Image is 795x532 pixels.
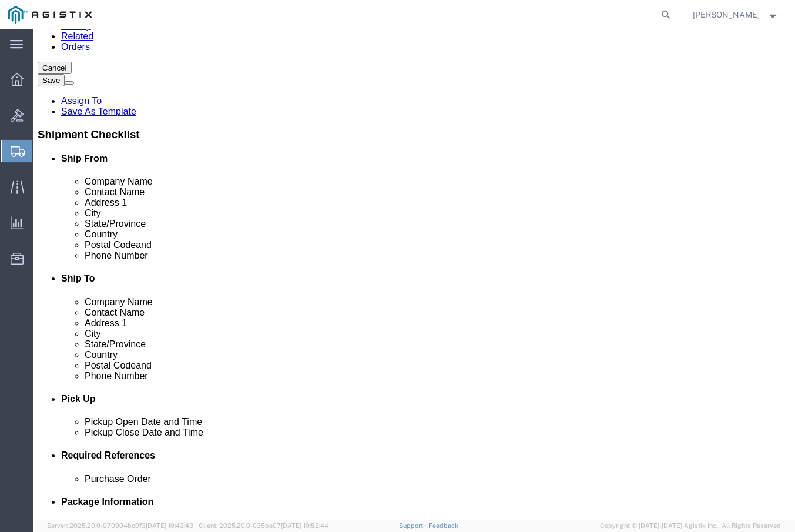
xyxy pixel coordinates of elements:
span: Server: 2025.20.0-970904bc0f3 [47,522,193,529]
span: Feras Saleh [693,8,760,21]
a: Feedback [428,522,458,529]
a: Support [399,522,428,529]
iframe: FS Legacy Container [33,29,795,520]
span: [DATE] 10:43:43 [146,522,193,529]
span: [DATE] 10:52:44 [281,522,328,529]
span: Copyright © [DATE]-[DATE] Agistix Inc., All Rights Reserved [600,521,781,531]
span: Client: 2025.20.0-035ba07 [199,522,328,529]
img: logo [8,6,92,24]
button: [PERSON_NAME] [692,8,779,22]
